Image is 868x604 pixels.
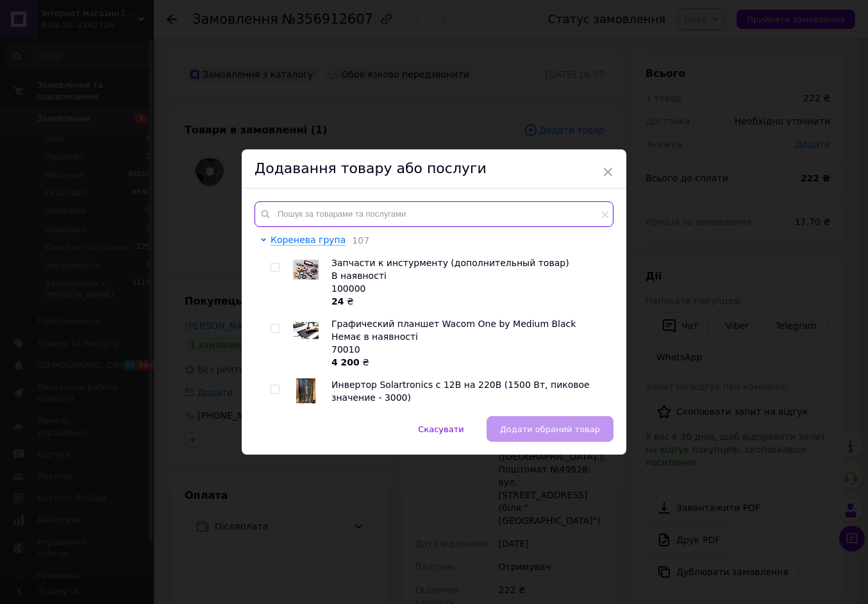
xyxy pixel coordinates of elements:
[331,296,344,306] b: 24
[331,269,606,282] div: В наявності
[331,319,576,329] span: Графический планшет Wacom One by Medium Black
[602,161,613,183] span: ×
[271,235,346,245] span: Коренева група
[331,283,365,294] span: 100000
[242,149,626,189] div: Додавання товару або послуги
[293,260,319,280] img: Запчасти к инстурменту (дополнительный товар)
[331,258,569,268] span: Запчасти к инстурменту (дополнительный товар)
[405,416,477,442] button: Скасувати
[331,357,360,367] b: 4 200
[331,344,360,355] span: 70010
[296,378,315,404] img: Инвертор Solartronics с 12В на 220В (1500 Вт, пиковое значение - 3000)
[293,322,319,339] img: Графический планшет Wacom One by Medium Black
[346,235,369,246] span: 107
[331,380,590,403] span: Инвертор Solartronics с 12В на 220В (1500 Вт, пиковое значение - 3000)
[331,356,606,369] div: ₴
[331,295,606,308] div: ₴
[255,201,613,227] input: Пошук за товарами та послугами
[418,424,463,434] span: Скасувати
[331,330,606,343] div: Немає в наявності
